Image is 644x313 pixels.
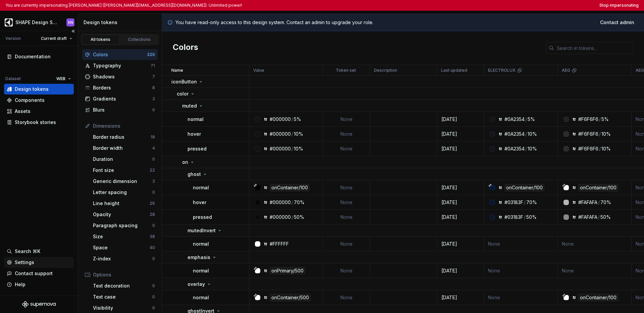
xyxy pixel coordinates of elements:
p: pressed [187,145,207,152]
p: on [182,159,188,166]
a: Paragraph spacing0 [90,220,158,231]
td: None [323,195,370,210]
div: #000000 [270,116,291,123]
td: None [323,127,370,141]
div: [DATE] [437,184,483,191]
p: color [177,90,189,97]
td: None [323,290,370,305]
div: [DATE] [437,267,483,274]
div: / [524,199,526,206]
a: Border width4 [90,143,158,153]
div: 71 [151,63,155,68]
div: Colors [93,51,147,58]
div: / [599,145,601,152]
div: Assets [15,108,31,115]
div: 7 [152,74,155,79]
div: Settings [15,259,34,266]
div: / [291,145,293,152]
div: Documentation [15,53,51,60]
div: 0 [152,305,155,311]
div: #F6F6F6 [578,131,598,137]
div: onContainer/100 [504,184,544,191]
p: normal [193,241,209,247]
div: Line height [93,200,150,207]
div: / [599,116,601,123]
a: Borders8 [82,82,158,93]
div: Dimensions [93,123,155,129]
td: None [323,180,370,195]
div: #0A2354 [504,145,525,152]
div: 10% [601,131,611,137]
td: None [484,237,558,251]
div: Options [93,271,155,278]
div: 3 [152,96,155,102]
button: WEB [53,74,74,83]
div: Blurs [93,107,152,113]
div: #FFFFFF [270,241,289,247]
div: Paragraph spacing [93,222,152,229]
div: Contact support [15,270,53,277]
div: 19 [151,134,155,140]
p: iconButton [171,78,197,85]
div: [DATE] [437,214,483,221]
div: 0 [152,190,155,195]
a: Z-index0 [90,253,158,264]
a: Line height26 [90,198,158,209]
td: None [323,141,370,156]
h2: Colors [173,42,198,54]
p: normal [193,267,209,274]
td: None [323,210,370,225]
div: #03183F [504,214,523,221]
div: Storybook stories [15,119,56,126]
div: 70% [600,199,611,206]
div: #0A2354 [504,131,525,137]
div: onContainer/100 [270,184,310,191]
div: SHAPE Design System [15,19,58,26]
div: [DATE] [437,241,483,247]
div: / [525,116,527,123]
div: Text decoration [93,283,152,289]
a: Text case0 [90,292,158,302]
div: #FAFAFA [578,214,597,221]
p: emphasis [187,254,210,261]
a: Generic dimension3 [90,176,158,187]
a: Border radius19 [90,132,158,142]
a: Storybook stories [4,117,74,128]
p: mutedInvert [187,227,216,234]
button: Search ⌘K [4,246,74,257]
div: 50% [526,214,537,221]
div: 70% [294,199,305,206]
div: #000000 [270,131,291,137]
p: muted [182,103,197,109]
div: 22 [150,168,155,173]
div: Version [5,36,21,41]
div: Borders [93,84,152,91]
input: Search in tokens... [554,42,633,54]
div: Space [93,244,150,251]
div: onContainer/500 [270,294,311,301]
div: #000000 [270,145,291,152]
p: Last updated [441,68,467,73]
div: / [598,214,600,221]
a: Opacity28 [90,209,158,220]
span: Current draft [41,36,67,41]
div: 26 [150,201,155,206]
td: None [558,237,632,251]
td: None [558,263,632,278]
div: 0 [152,256,155,261]
div: 10% [294,131,303,137]
div: / [291,199,293,206]
div: 28 [150,212,155,217]
div: 0 [152,107,155,113]
div: 10% [294,145,303,152]
div: #FAFAFA [578,199,597,206]
p: AEG [562,68,570,73]
span: Contact admin [600,19,634,26]
div: Components [15,97,45,104]
a: Blurs0 [82,105,158,115]
div: 0 [152,223,155,228]
button: SHAPE Design SystemKN [1,15,76,29]
div: 10% [528,145,537,152]
div: Collections [123,37,156,42]
div: [DATE] [437,199,483,206]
